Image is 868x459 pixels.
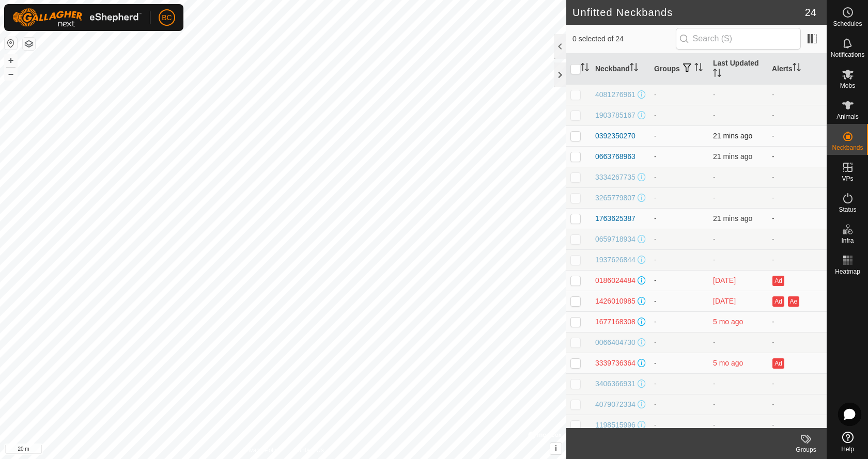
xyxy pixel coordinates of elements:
span: - [713,111,716,119]
td: - [650,353,709,373]
td: - [650,125,709,146]
span: - [713,90,716,99]
a: Help [827,428,868,456]
p-sorticon: Activate to sort [581,65,589,73]
td: - [650,373,709,394]
button: i [550,443,562,454]
div: 4079072334 [595,399,636,410]
a: Contact Us [293,446,324,455]
button: + [5,54,17,67]
span: - [713,256,716,264]
td: - [768,311,827,332]
span: Infra [841,238,854,244]
span: Notifications [831,52,864,58]
span: - [713,338,716,346]
span: VPs [842,176,853,182]
td: - [768,249,827,270]
td: - [650,229,709,249]
span: 22 Aug 2025, 4:32 pm [713,297,736,305]
div: 3334267735 [595,172,636,183]
button: Ad [772,276,784,286]
td: - [650,415,709,435]
button: Ae [788,296,799,307]
td: - [768,208,827,229]
th: Groups [650,54,709,85]
td: - [650,146,709,167]
span: Animals [836,114,859,120]
td: - [650,167,709,187]
span: 22 Aug 2025, 5:32 pm [713,276,736,284]
th: Neckband [591,54,650,85]
span: - [713,379,716,388]
span: i [555,444,557,453]
a: Privacy Policy [242,446,281,455]
button: – [5,68,17,80]
td: - [650,187,709,208]
div: 3265779807 [595,193,636,203]
div: 1937626844 [595,255,636,265]
input: Search (S) [676,28,801,50]
div: 0392350270 [595,131,636,141]
span: 25 Feb 2025, 11:02 am [713,359,743,367]
p-sorticon: Activate to sort [630,65,638,73]
p-sorticon: Activate to sort [793,65,801,73]
td: - [650,394,709,415]
td: - [768,415,827,435]
td: - [650,84,709,105]
span: - [713,235,716,243]
span: - [713,400,716,408]
span: Schedules [833,21,862,27]
div: 1903785167 [595,110,636,121]
div: 0186024484 [595,275,636,286]
span: 24 [805,5,816,20]
h2: Unfitted Neckbands [572,6,805,19]
td: - [768,373,827,394]
td: - [650,291,709,311]
div: 3339736364 [595,358,636,369]
td: - [650,249,709,270]
td: - [768,146,827,167]
td: - [650,332,709,353]
td: - [768,332,827,353]
div: Groups [785,445,827,454]
td: - [650,208,709,229]
div: 3406366931 [595,378,636,389]
span: - [713,173,716,181]
td: - [650,311,709,332]
td: - [768,84,827,105]
td: - [768,394,827,415]
span: 24 Aug 2025, 1:32 pm [713,132,752,140]
div: 1426010985 [595,296,636,307]
span: 24 Aug 2025, 1:32 pm [713,152,752,161]
button: Ad [772,358,784,369]
div: 0066404730 [595,337,636,348]
button: Map Layers [23,38,35,50]
td: - [768,229,827,249]
span: 24 Aug 2025, 1:32 pm [713,214,752,223]
button: Reset Map [5,37,17,50]
div: 1763625387 [595,213,636,224]
span: Help [841,446,854,452]
span: Neckbands [832,145,863,151]
th: Last Updated [709,54,768,85]
td: - [650,270,709,291]
span: - [713,194,716,202]
div: 1677168308 [595,316,636,327]
span: BC [162,12,172,23]
span: Status [839,207,856,213]
span: 25 Feb 2025, 11:02 am [713,318,743,326]
td: - [768,125,827,146]
div: 4081276961 [595,89,636,100]
img: Gallagher Logo [12,8,142,27]
th: Alerts [768,54,827,85]
td: - [768,187,827,208]
p-sorticon: Activate to sort [694,65,703,73]
td: - [768,105,827,125]
div: 0659718934 [595,234,636,245]
td: - [650,105,709,125]
div: 0663768963 [595,151,636,162]
p-sorticon: Activate to sort [713,70,721,78]
td: - [768,167,827,187]
div: 1198515996 [595,420,636,431]
span: 0 selected of 24 [572,34,676,44]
